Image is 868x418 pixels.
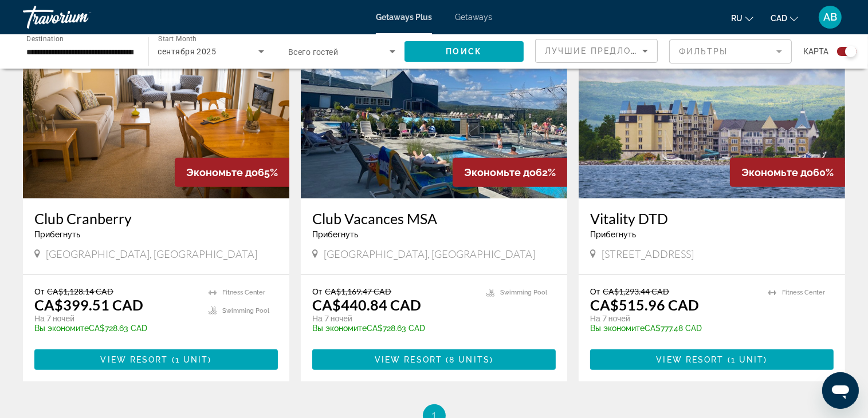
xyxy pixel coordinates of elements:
div: 60% [730,158,845,187]
span: View Resort [656,355,724,364]
span: [GEOGRAPHIC_DATA], [GEOGRAPHIC_DATA] [324,248,535,260]
button: Поиск [404,41,524,62]
button: View Resort(1 unit) [34,349,278,370]
button: User Menu [815,5,845,29]
span: От [312,286,322,296]
iframe: Кнопка запуска окна обмена сообщениями [822,372,859,409]
span: 1 unit [731,355,764,364]
span: карта [803,43,828,59]
span: Start Month [158,35,197,43]
button: Change currency [771,10,798,26]
span: Destination [26,35,64,43]
p: На 7 ночей [312,313,475,324]
span: Fitness Center [782,289,825,296]
p: CA$728.63 CAD [34,324,197,333]
img: 2621O01X.jpg [301,15,567,198]
span: ( ) [724,355,768,364]
button: Change language [731,10,753,26]
span: ( ) [168,355,212,364]
p: CA$728.63 CAD [312,324,475,333]
span: [GEOGRAPHIC_DATA], [GEOGRAPHIC_DATA] [46,248,257,260]
span: CA$1,128.14 CAD [47,286,113,296]
div: 62% [453,158,567,187]
p: На 7 ночей [34,313,197,324]
span: Прибегнуть [590,230,636,239]
div: 65% [175,158,289,187]
span: AB [823,11,837,23]
span: Лучшие предложения [545,46,667,55]
a: Getaways Plus [376,13,432,22]
button: View Resort(8 units) [312,349,556,370]
span: Прибегнуть [34,230,80,239]
span: Экономьте до [186,166,258,178]
span: View Resort [100,355,168,364]
span: От [590,286,600,296]
a: Getaways [455,13,492,22]
span: Вы экономите [34,324,89,333]
span: CA$1,169.47 CAD [325,286,391,296]
span: сентября 2025 [158,47,217,56]
a: Vitality DTD [590,210,834,227]
p: CA$399.51 CAD [34,296,143,313]
span: Поиск [446,47,482,56]
span: ru [731,14,743,23]
span: CAD [771,14,787,23]
span: 8 units [449,355,490,364]
span: CA$1,293.44 CAD [603,286,669,296]
span: View Resort [375,355,442,364]
p: CA$515.96 CAD [590,296,699,313]
span: Экономьте до [741,166,813,178]
p: CA$777.48 CAD [590,324,757,333]
mat-select: Sort by [545,44,648,58]
span: Экономьте до [464,166,536,178]
span: Swimming Pool [500,289,547,296]
a: Travorium [23,2,138,32]
span: [STREET_ADDRESS] [602,248,694,260]
span: Прибегнуть [312,230,358,239]
button: View Resort(1 unit) [590,349,834,370]
span: 1 unit [175,355,209,364]
img: 6149I01X.jpg [23,15,289,198]
p: На 7 ночей [590,313,757,324]
span: ( ) [442,355,493,364]
img: ii_cq11.jpg [579,15,845,198]
p: CA$440.84 CAD [312,296,421,313]
span: От [34,286,44,296]
button: Filter [669,39,792,64]
span: Fitness Center [222,289,265,296]
span: Swimming Pool [222,307,269,315]
span: Вы экономите [312,324,367,333]
a: Club Cranberry [34,210,278,227]
a: Club Vacances MSA [312,210,556,227]
span: Всего гостей [288,47,338,57]
span: Вы экономите [590,324,645,333]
